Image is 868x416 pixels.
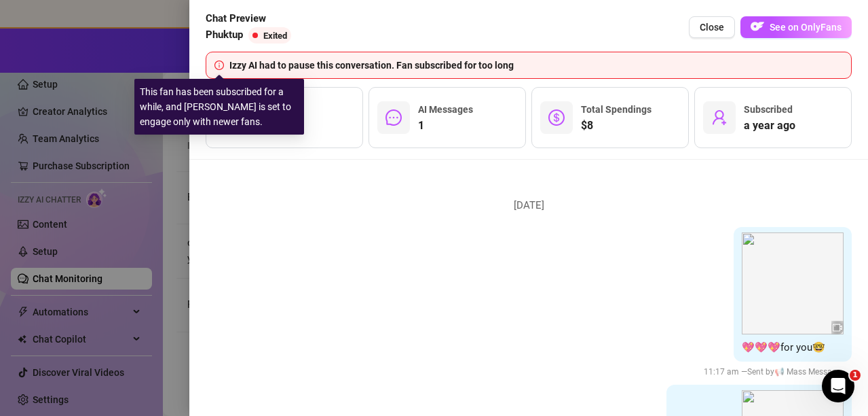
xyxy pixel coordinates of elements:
[751,20,764,33] img: OF
[744,104,793,115] span: Subscribed
[229,58,843,73] div: Izzy AI had to pause this conversation. Fan subscribed for too long
[214,60,224,70] span: info-circle
[385,109,402,126] span: message
[206,11,297,27] span: Chat Preview
[581,104,652,115] span: Total Spendings
[134,79,304,135] div: This fan has been subscribed for a while, and [PERSON_NAME] is set to engage only with newer fans.
[822,370,854,402] iframe: Intercom live chat
[711,109,728,126] span: user-add
[263,31,287,41] span: Exited
[740,16,852,38] button: OFSee on OnlyFans
[744,118,795,134] span: a year ago
[700,22,724,33] span: Close
[418,104,473,115] span: AI Messages
[504,198,554,214] span: [DATE]
[850,370,861,381] span: 1
[742,341,825,353] span: 💖💖💖for you🤓
[747,367,841,377] span: Sent by 📢 Mass Message
[770,22,842,33] span: See on OnlyFans
[418,118,473,134] span: 1
[742,232,844,334] img: media
[833,323,842,332] span: video-camera
[548,109,565,126] span: dollar
[689,16,735,38] button: Close
[581,118,652,134] span: $8
[206,27,243,44] span: Phuktup
[704,367,845,377] span: 11:17 am —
